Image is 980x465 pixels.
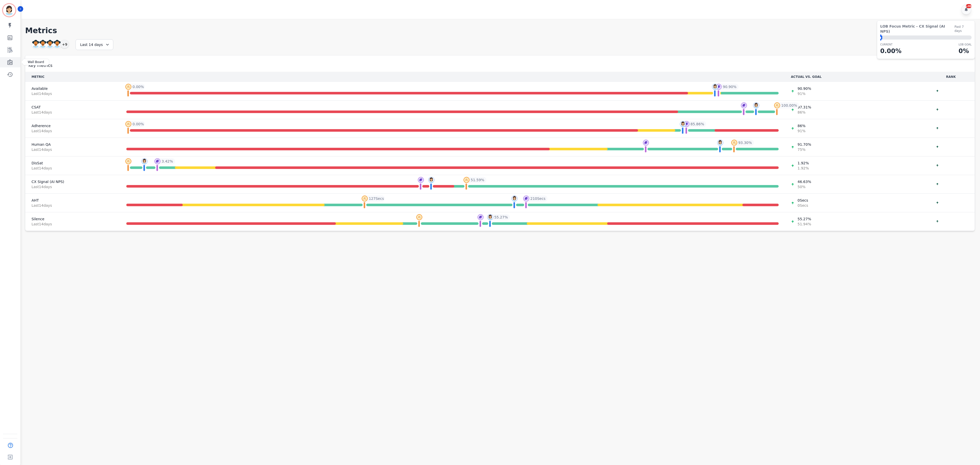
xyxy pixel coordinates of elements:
[954,25,972,33] span: Past 7 days
[471,177,484,182] span: 51.59 %
[643,140,649,146] img: profile-pic
[494,215,508,220] span: 55.27 %
[31,184,114,189] span: Last 14 day s
[28,63,52,69] span: Key metrics
[76,39,113,50] div: Last 14 days
[154,158,161,164] img: profile-pic
[880,35,882,40] div: ⬤
[487,214,493,220] img: profile-pic
[959,46,972,56] p: 0 %
[723,84,736,89] span: 90.90 %
[132,121,144,127] span: 0.00 %
[966,4,972,8] div: +99
[31,91,114,96] span: Last 14 day s
[785,72,927,82] th: ACTUAL VS. GOAL
[798,128,805,133] span: 91 %
[798,86,811,91] span: 90.90 %
[798,216,811,222] span: 55.27 %
[774,102,780,108] img: profile-pic
[741,102,747,108] img: profile-pic
[683,121,690,127] img: profile-pic
[798,166,809,171] span: 1.92 %
[31,147,114,152] span: Last 14 day s
[798,91,811,96] span: 91 %
[31,216,114,222] span: Silence
[731,140,737,146] img: profile-pic
[162,159,173,164] span: 3.42 %
[798,123,805,128] span: 86 %
[31,203,114,208] span: Last 14 day s
[25,72,120,82] th: METRIC
[125,84,131,90] img: profile-pic
[717,140,723,146] img: profile-pic
[798,105,811,110] span: 97.31 %
[880,24,954,34] span: LOB Focus Metric - CX Signal (AI NPS)
[798,222,811,227] span: 51.94 %
[880,46,901,56] p: 0.00 %
[798,161,809,166] span: 1.92 %
[691,121,704,127] span: 85.86 %
[31,198,114,203] span: AHT
[418,177,424,183] img: profile-pic
[3,4,15,16] img: Bordered avatar
[31,128,114,133] span: Last 14 day s
[523,195,529,202] img: profile-pic
[31,105,114,110] span: CSAT
[132,84,144,89] span: 0.00 %
[959,43,972,46] p: LOB Goal
[798,198,808,203] span: 0 Secs
[798,184,811,189] span: 50 %
[680,121,686,127] img: profile-pic
[530,196,545,201] span: 210 Secs
[463,177,470,183] img: profile-pic
[31,86,114,91] span: Available
[753,102,759,108] img: profile-pic
[798,179,811,184] span: 46.63 %
[31,161,114,166] span: DisSat
[798,203,808,208] span: 0 Secs
[31,142,114,147] span: Human QA
[31,123,114,128] span: Adherence
[60,40,69,48] div: +9
[125,158,131,164] img: profile-pic
[362,195,368,202] img: profile-pic
[798,147,811,152] span: 75 %
[31,110,114,115] span: Last 14 day s
[31,179,114,184] span: CX Signal (AI NPS)
[416,214,422,220] img: profile-pic
[798,142,811,147] span: 91.70 %
[428,177,434,183] img: profile-pic
[477,214,484,220] img: profile-pic
[31,222,114,227] span: Last 14 day s
[511,195,518,202] img: profile-pic
[369,196,384,201] span: 127 Secs
[31,166,114,171] span: Last 14 day s
[125,121,131,127] img: profile-pic
[927,72,975,82] th: RANK
[781,103,797,108] span: 100.00 %
[880,43,901,46] p: CURRENT
[716,84,722,90] img: profile-pic
[141,158,148,164] img: profile-pic
[738,140,752,145] span: 93.30 %
[712,84,718,90] img: profile-pic
[25,26,975,35] h1: Metrics
[798,110,811,115] span: 86 %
